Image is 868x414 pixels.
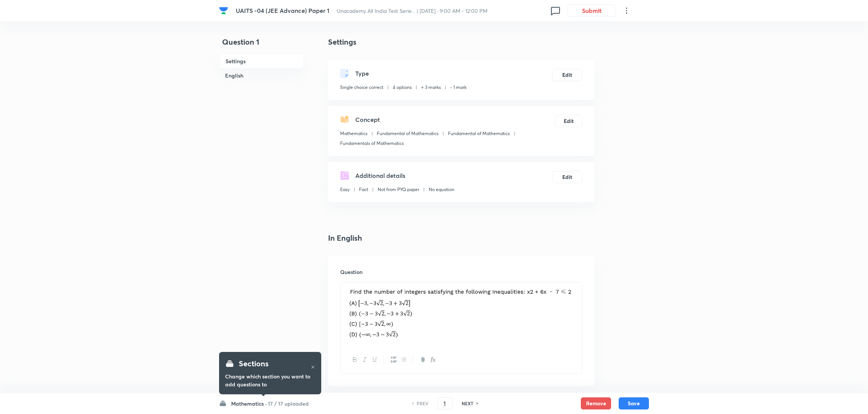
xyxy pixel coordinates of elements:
[450,84,467,91] p: - 1 mark
[328,36,594,48] h4: Settings
[581,397,611,409] button: Remove
[552,69,582,81] button: Edit
[417,400,428,407] h6: PREV
[355,171,405,180] h5: Additional details
[378,186,419,193] p: Not from PYQ paper
[340,130,367,137] p: Mathematics
[619,397,649,409] button: Save
[340,171,349,180] img: questionDetails.svg
[337,7,487,14] span: Unacademy All India Test Serie... | [DATE] · 9:00 AM - 12:00 PM
[225,372,315,388] h6: Change which section you want to add questions to
[219,36,304,54] h4: Question 1
[231,400,267,408] h6: Mathematics ·
[340,115,349,124] img: questionConcept.svg
[393,84,412,91] p: 4 options
[340,69,349,78] img: questionType.svg
[219,68,304,82] h6: English
[219,6,230,15] a: Company Logo
[340,186,350,193] p: Easy
[340,140,404,147] p: Fundamentals of Mathematics
[219,6,228,15] img: Company Logo
[236,6,329,14] span: UAITS -04 (JEE Advance) Paper 1
[462,400,473,407] h6: NEXT
[568,5,616,17] button: Submit
[377,130,439,137] p: Fundamental of Mathematics
[346,287,576,339] img: 29-08-25-11:35:42-AM
[239,358,269,369] h4: Sections
[340,268,582,276] h6: Question
[448,130,510,137] p: Fundamental of Mathematics
[359,186,368,193] p: Fact
[268,400,309,408] h6: 17 / 17 uploaded
[429,186,454,193] p: No equation
[355,69,369,78] h5: Type
[340,84,383,91] p: Single choice correct
[421,84,441,91] p: + 3 marks
[552,171,582,183] button: Edit
[219,54,304,68] h6: Settings
[555,115,582,127] button: Edit
[328,232,594,244] h4: In English
[355,115,380,124] h5: Concept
